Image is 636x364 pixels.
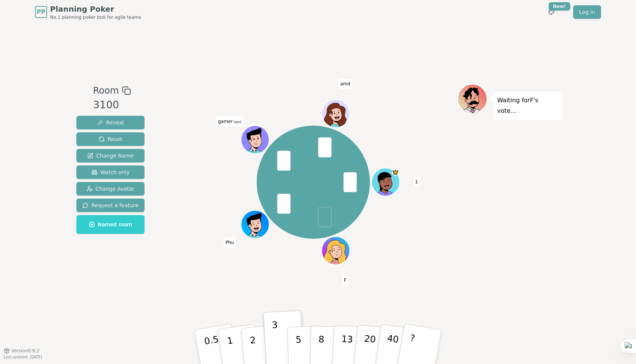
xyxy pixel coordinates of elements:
[37,8,45,17] span: PP
[76,116,145,129] button: Reveal
[4,355,42,359] span: Last updated: [DATE]
[224,238,236,248] span: Click to change your name
[573,5,601,19] a: Log in
[342,275,348,285] span: Click to change your name
[392,169,399,176] span: 1 is the host
[76,215,145,234] button: Named room
[93,97,131,113] div: 3100
[87,152,134,159] span: Change Name
[35,4,141,20] a: PPPlanning PokerNo.1 planning poker tool for agile teams
[272,320,280,361] p: 3
[82,202,138,209] span: Request a feature
[76,149,145,162] button: Change Name
[545,5,558,19] button: New!
[50,14,141,20] span: No.1 planning poker tool for agile teams
[76,182,145,196] button: Change Avatar
[413,177,420,187] span: Click to change your name
[11,348,40,354] span: Version 0.9.2
[76,132,145,146] button: Reset
[233,120,242,124] span: (you)
[76,199,145,212] button: Request a feature
[50,4,141,14] span: Planning Poker
[89,221,132,228] span: Named room
[338,79,352,89] span: Click to change your name
[549,2,570,11] div: New!
[91,168,130,176] span: Watch only
[99,135,122,143] span: Reset
[93,84,119,97] span: Room
[76,165,145,179] button: Watch only
[97,119,124,126] span: Reveal
[242,126,268,153] button: Click to change your avatar
[497,95,559,116] p: Waiting for F 's vote...
[216,116,243,127] span: Click to change your name
[87,185,135,193] span: Change Avatar
[4,348,40,354] button: Version0.9.2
